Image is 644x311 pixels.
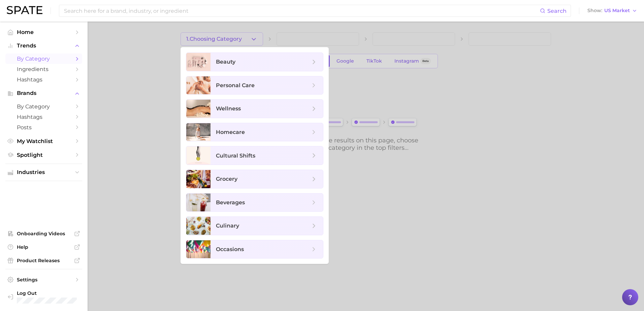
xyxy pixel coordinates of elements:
[17,231,71,237] span: Onboarding Videos
[547,8,567,14] span: Search
[216,129,245,135] span: homecare
[5,64,82,74] a: Ingredients
[586,6,639,15] button: ShowUS Market
[7,6,42,14] img: SPATE
[17,76,71,83] span: Hashtags
[17,169,71,175] span: Industries
[5,27,82,37] a: Home
[216,246,244,252] span: occasions
[216,176,237,182] span: grocery
[5,112,82,122] a: Hashtags
[17,56,71,62] span: by Category
[5,150,82,160] a: Spotlight
[17,103,71,110] span: by Category
[216,82,255,89] span: personal care
[181,47,329,264] ul: 1.Choosing Category
[17,124,71,131] span: Posts
[5,41,82,51] button: Trends
[17,290,77,296] span: Log Out
[5,288,82,306] a: Log out. Currently logged in with e-mail SLong@ulta.com.
[5,88,82,98] button: Brands
[216,105,241,112] span: wellness
[17,138,71,144] span: My Watchlist
[5,101,82,112] a: by Category
[5,255,82,266] a: Product Releases
[216,199,245,206] span: beverages
[17,152,71,158] span: Spotlight
[5,74,82,85] a: Hashtags
[5,242,82,252] a: Help
[17,29,71,35] span: Home
[17,90,71,96] span: Brands
[5,167,82,177] button: Industries
[17,43,71,49] span: Trends
[216,222,239,229] span: culinary
[216,59,235,65] span: beauty
[17,257,71,264] span: Product Releases
[5,275,82,285] a: Settings
[5,229,82,239] a: Onboarding Videos
[17,66,71,72] span: Ingredients
[604,9,630,12] span: US Market
[17,114,71,120] span: Hashtags
[587,9,602,12] span: Show
[5,136,82,146] a: My Watchlist
[5,54,82,64] a: by Category
[63,5,540,16] input: Search here for a brand, industry, or ingredient
[216,152,255,159] span: cultural shifts
[17,244,71,250] span: Help
[5,122,82,133] a: Posts
[17,277,71,283] span: Settings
